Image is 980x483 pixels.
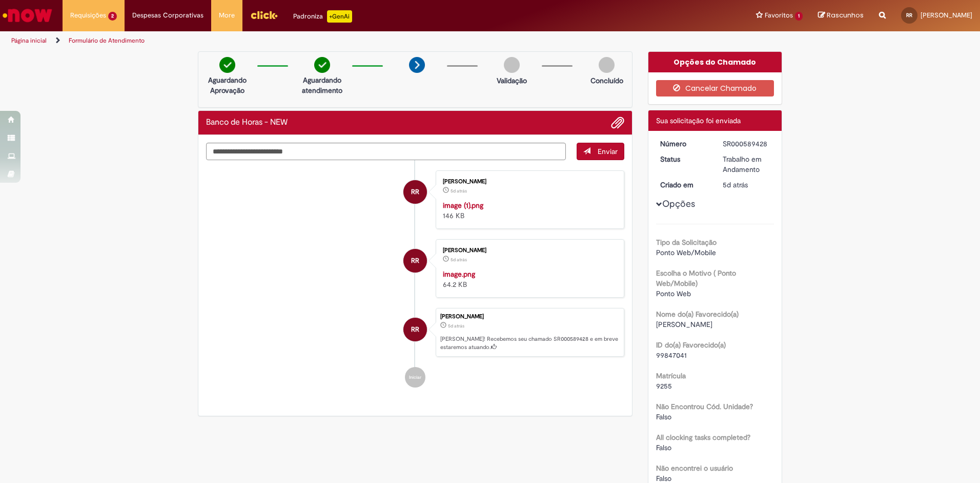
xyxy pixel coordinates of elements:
[598,147,618,156] span: Enviar
[206,160,624,398] ul: Histórico de tíquete
[451,257,467,263] time: 26/09/2025 16:10:16
[656,238,717,247] b: Tipo da Solicitação
[590,75,623,86] p: Concluído
[611,116,624,129] button: Adicionar anexos
[599,57,615,73] img: img-circle-grey.png
[656,443,671,452] span: Falso
[656,116,741,125] span: Sua solicitação foi enviada
[69,36,145,45] a: Formulário de Atendimento
[403,318,427,341] div: Roger Fagner Rothmund
[409,57,425,73] img: arrow-next.png
[443,200,614,221] div: 146 KB
[206,308,624,357] li: Roger Fagner Rothmund
[723,154,770,175] div: Trabalho em Andamento
[451,257,467,263] span: 5d atrás
[451,188,467,194] time: 26/09/2025 16:10:22
[206,118,288,127] h2: Banco de Horas - NEW Histórico de tíquete
[656,268,736,288] b: Escolha o Motivo ( Ponto Web/Mobile)
[293,10,352,23] div: Padroniza
[108,12,117,21] span: 2
[818,11,864,21] a: Rascunhos
[723,180,748,189] span: 5d atrás
[403,249,427,273] div: Roger Fagner Rothmund
[1,5,54,26] img: ServiceNow
[656,412,671,421] span: Falso
[411,317,419,342] span: RR
[656,474,671,483] span: Falso
[440,314,619,320] div: [PERSON_NAME]
[403,180,427,204] div: Roger Fagner Rothmund
[440,335,619,351] p: [PERSON_NAME]! Recebemos seu chamado SR000589428 e em breve estaremos atuando.
[327,10,352,23] p: +GenAi
[448,323,464,329] time: 26/09/2025 16:10:26
[656,340,726,350] b: ID do(a) Favorecido(a)
[656,351,687,360] span: 99847041
[202,75,252,95] p: Aguardando Aprovação
[443,269,475,279] a: image.png
[652,139,716,149] dt: Número
[648,52,782,72] div: Opções do Chamado
[652,154,716,164] dt: Status
[70,10,106,21] span: Requisições
[443,179,614,185] div: [PERSON_NAME]
[443,201,483,210] a: image (1).png
[443,269,614,289] div: 64.2 KB
[906,12,912,18] span: RR
[448,323,464,329] span: 5d atrás
[656,289,691,298] span: Ponto Web
[765,10,793,21] span: Favoritos
[314,57,330,73] img: check-circle-green.png
[656,463,733,473] b: Não encontrei o usuário
[504,57,520,73] img: img-circle-grey.png
[827,10,864,20] span: Rascunhos
[656,433,750,442] b: All clocking tasks completed?
[11,36,47,45] a: Página inicial
[411,180,419,204] span: RR
[656,371,686,380] b: Matrícula
[219,10,235,21] span: More
[8,31,646,50] ul: Trilhas de página
[656,320,712,329] span: [PERSON_NAME]
[132,10,203,21] span: Despesas Corporativas
[250,7,278,23] img: click_logo_yellow_360x200.png
[652,180,716,190] dt: Criado em
[206,143,566,160] textarea: Digite sua mensagem aqui...
[297,75,347,95] p: Aguardando atendimento
[656,381,672,391] span: 9255
[497,75,527,86] p: Validação
[577,143,624,160] button: Enviar
[723,139,770,149] div: SR000589428
[656,80,774,96] button: Cancelar Chamado
[723,180,748,189] time: 26/09/2025 16:10:26
[795,12,803,21] span: 1
[656,310,739,319] b: Nome do(a) Favorecido(a)
[656,248,716,257] span: Ponto Web/Mobile
[219,57,235,73] img: check-circle-green.png
[443,247,614,254] div: [PERSON_NAME]
[411,248,419,273] span: RR
[723,180,770,190] div: 26/09/2025 16:10:26
[656,402,753,411] b: Não Encontrou Cód. Unidade?
[451,188,467,194] span: 5d atrás
[921,11,972,20] span: [PERSON_NAME]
